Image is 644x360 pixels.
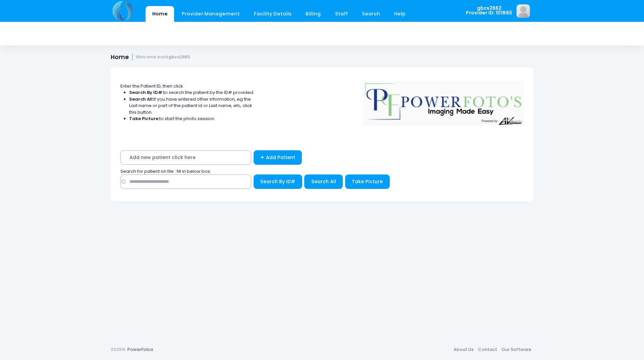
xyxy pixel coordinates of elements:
span: Add new patient click here [120,150,251,165]
a: Add Patient [254,150,302,165]
a: Our Software [499,344,533,356]
img: image [517,4,530,18]
a: Billing [299,6,327,22]
button: Take Picture [345,174,390,189]
span: Enter the Patient ID, then click [120,83,183,89]
strong: gbcs2662 [168,54,190,60]
li: to start the photo session. [129,115,255,122]
span: Take Picture [352,178,383,185]
li: to search the patient by the ID# provided. [129,89,255,96]
button: Search All [304,174,343,189]
a: Staff [328,6,354,22]
span: Search All [311,178,336,185]
button: Search By ID# [254,174,302,189]
a: Home [146,6,174,22]
a: Facility Details [248,6,298,22]
img: Logo [359,76,527,126]
a: Search [355,6,386,22]
a: PowerFotos [127,346,153,353]
a: Help [388,6,412,22]
h1: Home [111,54,190,61]
strong: Search All: [129,96,154,102]
a: Provider Management [175,6,246,22]
span: 2025© [111,346,125,353]
strong: Search By ID#: [129,89,163,96]
li: If you have entered other information, eg the Last name or part of the patient id or Last name, e... [129,96,255,116]
span: Search for patient on file : fill in below box; [120,168,211,174]
a: Contact [476,344,499,356]
a: About Us [451,344,476,356]
span: gbcs2662 Provider ID: 101885 [466,6,512,15]
span: Search By ID# [260,178,295,185]
small: Welcome back [136,55,190,60]
strong: Take Picture: [129,115,159,122]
